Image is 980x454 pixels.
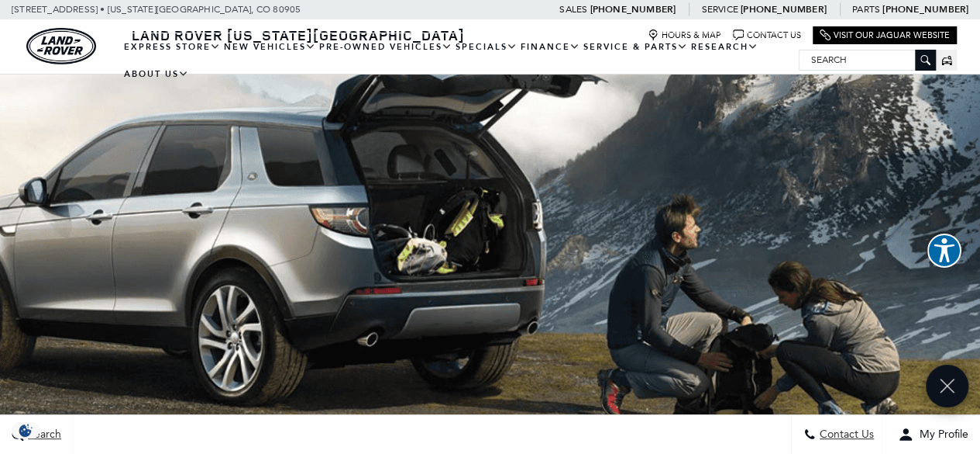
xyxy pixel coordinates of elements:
[132,26,465,44] span: Land Rover [US_STATE][GEOGRAPHIC_DATA]
[222,33,318,61] a: New Vehicles
[886,415,980,454] button: Open user profile menu
[926,365,968,407] a: Close
[26,28,96,64] img: Land Rover
[519,33,582,61] a: Finance
[318,33,454,61] a: Pre-Owned Vehicles
[913,428,968,442] span: My Profile
[122,33,799,88] nav: Main Navigation
[582,33,689,61] a: Service & Parts
[122,61,191,88] a: About Us
[559,4,587,15] span: Sales
[122,33,222,61] a: EXPRESS STORE
[26,28,96,64] a: land-rover
[122,26,474,44] a: Land Rover [US_STATE][GEOGRAPHIC_DATA]
[454,33,519,61] a: Specials
[590,3,676,16] a: [PHONE_NUMBER]
[8,422,43,438] section: Click to Open Cookie Consent Modal
[12,4,301,15] a: [STREET_ADDRESS] • [US_STATE][GEOGRAPHIC_DATA], CO 80905
[8,422,43,438] img: Opt-Out Icon
[816,428,874,442] span: Contact Us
